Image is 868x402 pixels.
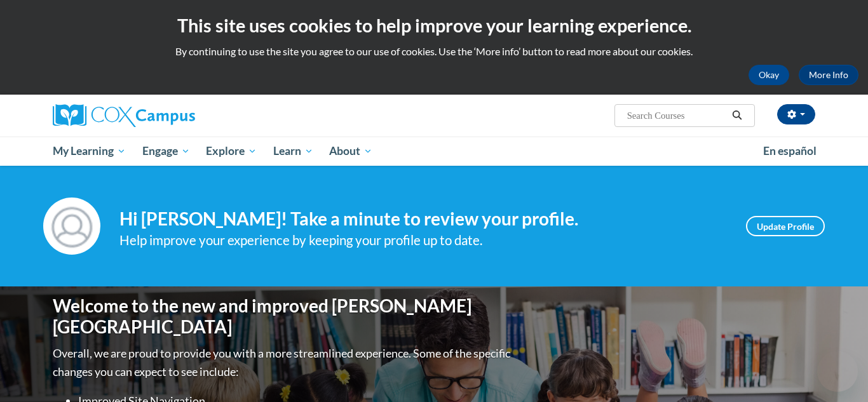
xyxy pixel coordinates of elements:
img: Profile Image [43,198,100,255]
a: En español [755,138,825,164]
a: Cox Campus [53,104,294,127]
span: About [329,144,372,159]
button: Account Settings [777,104,815,124]
h1: Welcome to the new and improved [PERSON_NAME][GEOGRAPHIC_DATA] [53,295,513,338]
button: Search [728,108,747,123]
a: About [322,137,381,166]
span: My Learning [53,144,126,159]
span: Learn [273,144,313,159]
a: Update Profile [746,216,825,236]
p: By continuing to use the site you agree to our use of cookies. Use the ‘More info’ button to read... [10,44,858,58]
h4: Hi [PERSON_NAME]! Take a minute to review your profile. [119,208,727,230]
input: Search Courses [626,108,728,123]
span: Engage [142,144,190,159]
button: Okay [749,65,789,85]
a: Learn [265,137,322,166]
a: Engage [134,137,198,166]
iframe: Button to launch messaging window [817,351,858,392]
h2: This site uses cookies to help improve your learning experience. [10,13,858,38]
p: Overall, we are proud to provide you with a more streamlined experience. Some of the specific cha... [53,344,513,381]
a: Explore [198,137,265,166]
span: Explore [206,144,257,159]
div: Help improve your experience by keeping your profile up to date. [119,230,727,251]
a: My Learning [44,137,134,166]
img: Cox Campus [53,104,195,127]
a: More Info [799,65,858,85]
span: En español [763,144,817,157]
div: Main menu [34,137,834,166]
